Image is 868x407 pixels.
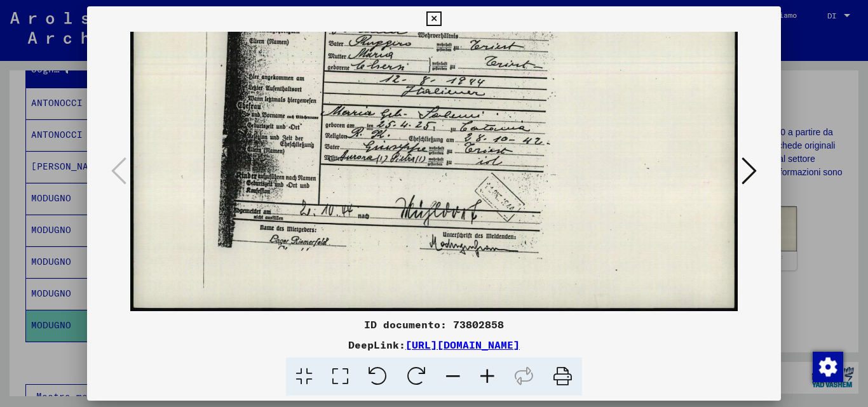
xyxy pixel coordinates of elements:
[348,338,405,351] font: DeepLink:
[813,352,843,382] img: Modifica consenso
[364,318,504,331] font: ID documento: 73802858
[405,338,520,351] a: [URL][DOMAIN_NAME]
